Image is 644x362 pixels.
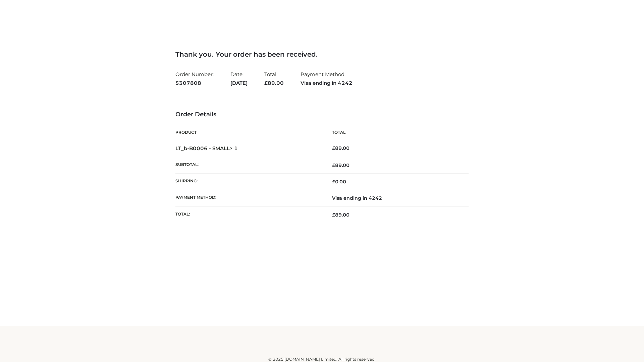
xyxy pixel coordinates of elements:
bdi: 0.00 [332,179,346,185]
th: Payment method: [175,190,322,206]
th: Total [322,125,469,140]
h3: Order Details [175,111,469,118]
th: Subtotal: [175,157,322,173]
span: £ [332,179,335,185]
th: Total: [175,206,322,223]
span: 89.00 [332,212,350,218]
li: Payment Method: [301,68,353,89]
td: Visa ending in 4242 [322,190,469,206]
th: Shipping: [175,174,322,190]
bdi: 89.00 [332,145,350,151]
li: Date: [230,68,248,89]
li: Total: [264,68,284,89]
strong: Visa ending in 4242 [301,79,353,87]
strong: [DATE] [230,79,248,87]
li: Order Number: [175,68,214,89]
h3: Thank you. Your order has been received. [175,50,469,58]
span: 89.00 [332,162,350,168]
span: £ [332,145,335,151]
span: £ [332,162,335,168]
strong: 5307808 [175,79,214,87]
span: 89.00 [264,80,284,86]
span: £ [332,212,335,218]
strong: LT_b-B0006 - SMALL [175,145,238,152]
span: £ [264,80,268,86]
strong: × 1 [230,145,238,152]
th: Product [175,125,322,140]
